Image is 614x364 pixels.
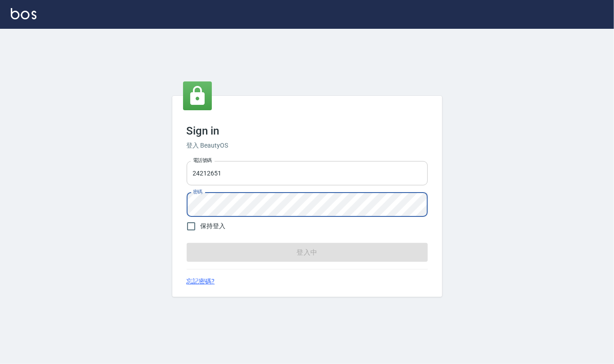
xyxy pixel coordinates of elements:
span: 保持登入 [201,221,226,231]
h3: Sign in [187,125,428,137]
a: 忘記密碼? [187,277,215,286]
h6: 登入 BeautyOS [187,141,428,150]
label: 電話號碼 [193,157,212,164]
label: 密碼 [193,189,202,195]
img: Logo [11,8,36,19]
